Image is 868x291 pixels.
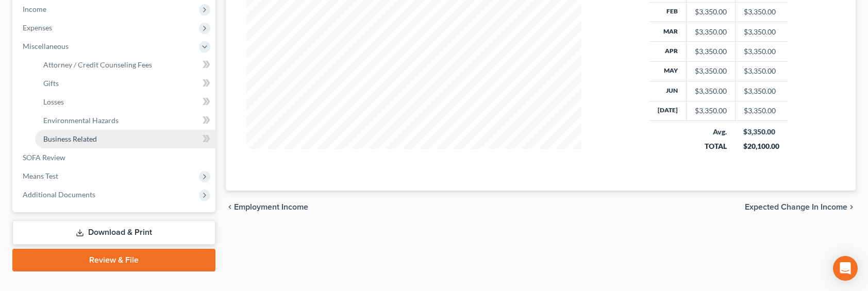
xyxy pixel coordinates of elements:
div: TOTAL [694,141,727,151]
span: Gifts [43,79,59,88]
div: $3,350.00 [695,86,727,96]
span: SOFA Review [23,153,65,162]
th: Jun [649,81,687,101]
td: $3,350.00 [735,2,788,22]
div: Avg. [694,127,727,137]
a: Business Related [35,130,215,148]
span: Business Related [43,134,97,143]
div: $3,350.00 [695,46,727,57]
div: $20,100.00 [743,141,779,151]
span: Expenses [23,23,52,32]
th: Feb [649,2,687,22]
button: Expected Change in Income chevron_right [745,203,856,211]
button: chevron_left Employment Income [226,203,308,211]
span: Means Test [23,172,58,180]
div: Open Intercom Messenger [833,256,858,281]
td: $3,350.00 [735,101,788,121]
span: Employment Income [234,203,308,211]
a: SOFA Review [14,148,215,167]
td: $3,350.00 [735,22,788,41]
div: $3,350.00 [695,106,727,116]
span: Attorney / Credit Counseling Fees [43,60,152,69]
td: $3,350.00 [735,81,788,101]
span: Additional Documents [23,190,95,199]
th: May [649,61,687,81]
div: $3,350.00 [743,127,779,137]
a: Losses [35,93,215,111]
i: chevron_right [847,203,856,211]
div: $3,350.00 [695,27,727,37]
th: Apr [649,42,687,61]
a: Attorney / Credit Counseling Fees [35,56,215,74]
a: Review & File [12,249,215,271]
td: $3,350.00 [735,61,788,81]
span: Miscellaneous [23,42,69,50]
span: Income [23,5,46,13]
a: Download & Print [12,220,215,245]
span: Expected Change in Income [745,203,847,211]
th: Mar [649,22,687,41]
div: $3,350.00 [695,66,727,76]
td: $3,350.00 [735,42,788,61]
th: [DATE] [649,101,687,121]
a: Gifts [35,74,215,93]
span: Losses [43,97,64,106]
span: Environmental Hazards [43,116,119,125]
div: $3,350.00 [695,7,727,17]
i: chevron_left [226,203,234,211]
a: Environmental Hazards [35,111,215,130]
